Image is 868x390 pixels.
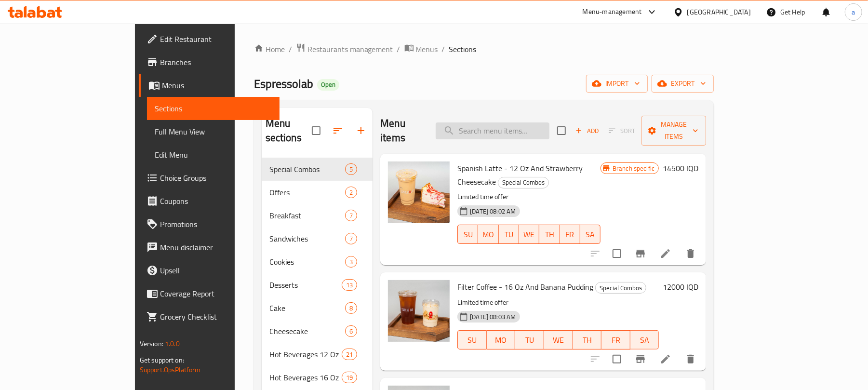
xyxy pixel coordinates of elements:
[609,164,658,173] span: Branch specific
[607,349,627,369] span: Select to update
[436,122,549,139] input: search
[139,259,280,282] a: Upsell
[457,330,486,350] button: SU
[165,337,180,350] span: 1.0.0
[345,256,357,268] div: items
[160,33,272,45] span: Edit Restaurant
[478,225,498,244] button: MO
[269,256,346,268] span: Cookies
[139,282,280,305] a: Coverage Report
[499,225,519,244] button: TU
[269,279,342,291] span: Desserts
[660,248,671,259] a: Edit menu item
[317,79,339,91] div: Open
[342,350,357,359] span: 21
[442,43,445,55] li: /
[679,348,702,371] button: delete
[397,43,401,55] li: /
[160,242,272,253] span: Menu disclaimer
[160,218,272,230] span: Promotions
[388,161,450,223] img: Spanish Latte - 12 Oz And Strawberry Cheesecake
[262,181,373,204] div: Offers2
[345,163,357,175] div: items
[572,123,602,138] button: Add
[269,210,346,221] span: Breakfast
[262,273,373,296] div: Desserts13
[346,234,357,243] span: 7
[663,280,698,294] h6: 12000 IQD
[583,6,642,18] div: Menu-management
[342,349,357,360] div: items
[605,333,627,347] span: FR
[306,121,326,141] span: Select all sections
[139,236,280,259] a: Menu disclaimer
[416,43,438,55] span: Menus
[457,161,583,189] span: Spanish Latte - 12 Oz And Strawberry Cheesecake
[262,227,373,250] div: Sandwiches7
[466,207,520,216] span: [DATE] 08:02 AM
[457,280,593,294] span: Filter Coffee - 16 Oz And Banana Pudding
[649,119,698,143] span: Manage items
[296,43,393,55] a: Restaurants management
[346,327,357,336] span: 6
[289,43,292,55] li: /
[162,80,272,91] span: Menus
[539,225,560,244] button: TH
[345,210,357,221] div: items
[139,166,280,189] a: Choice Groups
[498,177,548,188] span: Special Combos
[155,126,272,137] span: Full Menu View
[482,228,494,242] span: MO
[254,73,313,94] span: Espressolab
[139,74,280,97] a: Menus
[462,228,474,242] span: SU
[573,330,602,350] button: TH
[687,7,751,17] div: [GEOGRAPHIC_DATA]
[602,123,641,138] span: Select section first
[641,116,706,146] button: Manage items
[342,281,357,290] span: 13
[262,250,373,273] div: Cookies3
[457,191,601,203] p: Limited time offer
[580,225,601,244] button: SA
[269,349,342,360] div: Hot Beverages 12 Oz
[487,330,516,350] button: MO
[457,225,478,244] button: SU
[269,163,346,175] span: Special Combos
[269,372,342,383] span: Hot Beverages 16 Oz
[139,189,280,213] a: Coupons
[498,177,549,188] div: Special Combos
[254,43,714,55] nav: breadcrumb
[345,233,357,244] div: items
[139,51,280,74] a: Branches
[607,243,627,264] span: Select to update
[269,233,346,244] span: Sandwiches
[160,311,272,323] span: Grocery Checklist
[652,75,714,93] button: export
[269,302,346,314] div: Cake
[139,27,280,51] a: Edit Restaurant
[543,228,556,242] span: TH
[345,187,357,198] div: items
[629,242,652,265] button: Branch-specific-item
[564,228,576,242] span: FR
[577,333,598,347] span: TH
[594,78,640,90] span: import
[462,333,482,347] span: SU
[269,325,346,337] div: Cheesecake
[140,354,184,366] span: Get support on:
[269,187,346,198] span: Offers
[160,288,272,299] span: Coverage Report
[147,120,280,143] a: Full Menu View
[515,330,544,350] button: TU
[155,149,272,161] span: Edit Menu
[147,97,280,120] a: Sections
[572,123,602,138] span: Add item
[326,119,349,142] span: Sort sections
